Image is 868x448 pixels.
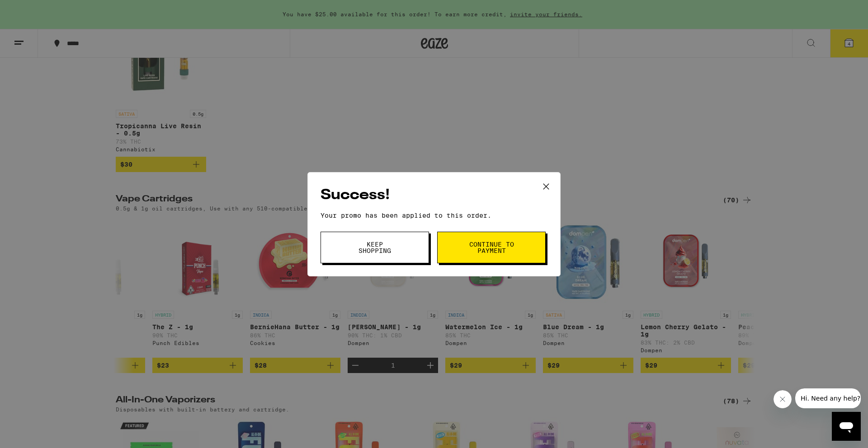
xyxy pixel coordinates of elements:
[321,232,429,263] button: Keep Shopping
[437,232,546,263] button: Continue to payment
[321,212,547,219] p: Your promo has been applied to this order.
[468,241,514,254] span: Continue to payment
[321,185,547,205] h2: Success!
[774,390,792,408] iframe: Close message
[832,412,861,441] iframe: Button to launch messaging window
[795,388,861,408] iframe: Message from company
[352,241,398,254] span: Keep Shopping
